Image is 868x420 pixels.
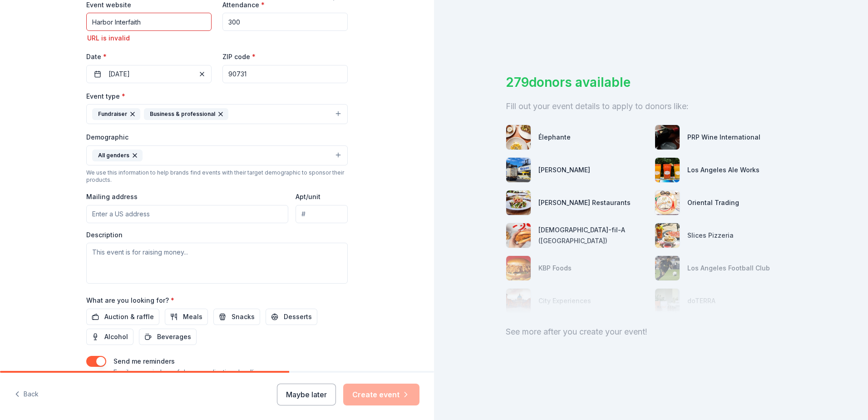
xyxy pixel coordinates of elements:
span: Alcohol [104,331,128,342]
input: # [296,205,348,223]
label: Demographic [86,133,128,142]
button: Back [15,385,39,404]
label: Description [86,230,123,240]
div: Fundraiser [92,108,140,120]
button: Meals [165,309,208,325]
label: What are you looking for? [86,296,174,305]
div: 279 donors available [506,73,796,92]
input: 20 [222,13,348,31]
span: Desserts [284,311,312,322]
div: Business & professional [144,108,228,120]
div: [PERSON_NAME] Restaurants [538,197,631,208]
div: See more after you create your event! [506,325,796,339]
img: photo for Cameron Mitchell Restaurants [506,190,531,215]
div: URL is invalid [86,33,212,44]
img: photo for Los Angeles Ale Works [655,158,680,182]
label: Date [86,52,212,61]
label: Attendance [222,0,265,10]
label: Send me reminders [113,357,175,365]
span: Snacks [232,311,255,322]
input: Enter a US address [86,205,288,223]
span: Meals [183,311,202,322]
p: Email me reminders of donor application deadlines [113,367,265,378]
input: https://www... [86,13,212,31]
div: Los Angeles Ale Works [687,165,759,175]
div: All genders [92,150,143,161]
button: Alcohol [86,329,133,345]
button: Maybe later [277,384,336,405]
button: All genders [86,145,348,165]
label: ZIP code [222,52,256,61]
img: photo for Oriental Trading [655,190,680,215]
div: Élephante [538,132,571,143]
label: Event type [86,92,125,101]
img: photo for Élephante [506,125,531,150]
button: FundraiserBusiness & professional [86,104,348,124]
div: PRP Wine International [687,132,760,143]
button: [DATE] [86,65,212,83]
span: Auction & raffle [104,311,154,322]
img: photo for PRP Wine International [655,125,680,150]
div: Oriental Trading [687,197,739,208]
button: Beverages [139,329,197,345]
button: Auction & raffle [86,309,159,325]
img: photo for Matson [506,158,531,182]
input: 12345 (U.S. only) [222,65,348,83]
label: Apt/unit [296,192,321,201]
div: [PERSON_NAME] [538,165,590,175]
button: Desserts [266,309,317,325]
div: Fill out your event details to apply to donors like: [506,99,796,114]
label: Mailing address [86,192,138,201]
div: We use this information to help brands find events with their target demographic to sponsor their... [86,169,348,184]
label: Event website [86,0,131,10]
span: Beverages [157,331,191,342]
button: Snacks [213,309,260,325]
